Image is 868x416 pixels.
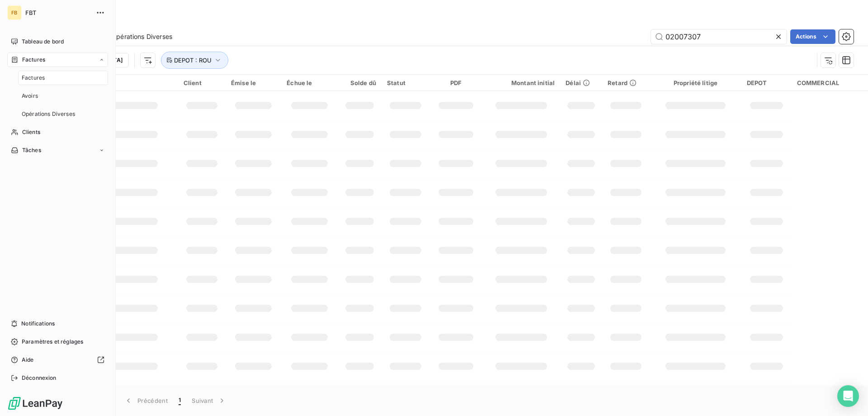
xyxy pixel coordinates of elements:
[7,353,108,367] a: Aide
[231,79,276,86] div: Émise le
[655,79,736,86] div: Propriété litige
[161,52,228,69] button: DEPOT : ROU
[22,38,64,46] span: Tableau de bord
[186,391,232,410] button: Suivant
[22,338,83,346] span: Paramètres et réglages
[747,79,786,86] div: DEPOT
[797,79,863,86] div: COMMERCIAL
[22,56,45,64] span: Factures
[7,5,22,20] div: FB
[111,32,172,41] span: Opérations Diverses
[22,92,38,100] span: Avoirs
[7,396,63,411] img: Logo LeanPay
[25,9,90,16] span: FBT
[387,79,424,86] div: Statut
[287,79,332,86] div: Échue le
[22,110,75,118] span: Opérations Diverses
[488,79,555,86] div: Montant initial
[173,391,186,410] button: 1
[174,57,212,64] span: DEPOT : ROU
[566,79,597,86] div: Délai
[118,391,173,410] button: Précédent
[21,320,55,328] span: Notifications
[179,396,181,405] span: 1
[22,356,34,364] span: Aide
[22,146,41,154] span: Tâches
[22,128,40,136] span: Clients
[343,79,376,86] div: Solde dû
[608,79,644,86] div: Retard
[22,374,57,382] span: Déconnexion
[435,79,477,86] div: PDF
[22,74,45,82] span: Factures
[790,29,835,44] button: Actions
[837,385,859,407] div: Open Intercom Messenger
[651,29,787,44] input: Rechercher
[184,79,220,86] div: Client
